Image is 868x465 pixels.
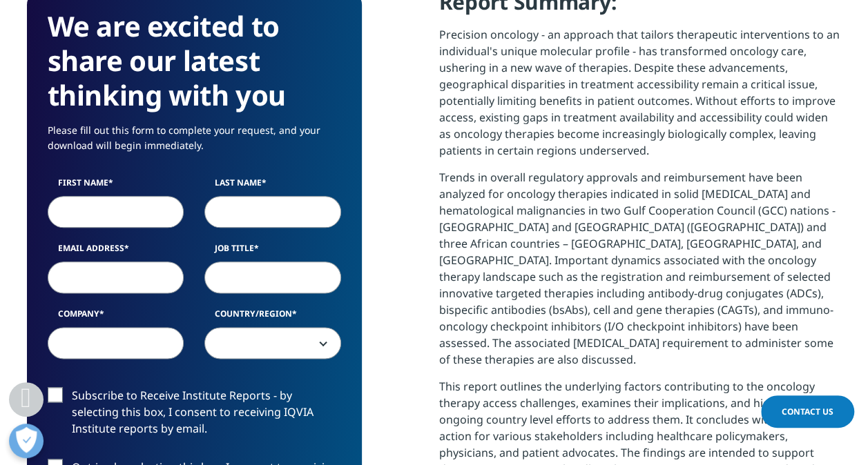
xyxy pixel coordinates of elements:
[48,177,184,196] label: First Name
[48,123,341,164] p: Please fill out this form to complete your request, and your download will begin immediately.
[782,406,833,417] span: Contact Us
[48,308,184,327] label: Company
[48,9,341,112] h3: We are excited to share our latest thinking with you
[439,169,842,378] p: Trends in overall regulatory approvals and reimbursement have been analyzed for oncology therapie...
[48,242,184,261] label: Email Address
[48,387,341,444] label: Subscribe to Receive Institute Reports - by selecting this box, I consent to receiving IQVIA Inst...
[9,424,44,458] button: Open Preferences
[204,308,341,327] label: Country/Region
[439,26,842,169] p: Precision oncology - an approach that tailors therapeutic interventions to an individual's unique...
[204,177,341,196] label: Last Name
[761,395,854,428] a: Contact Us
[204,242,341,261] label: Job Title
